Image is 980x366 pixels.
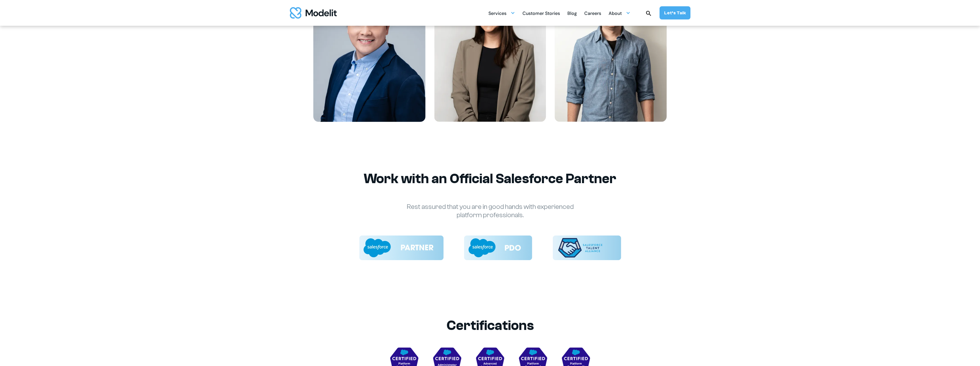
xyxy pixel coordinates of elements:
a: Let’s Talk [660,6,690,19]
div: Let’s Talk [664,10,686,16]
h2: Work with an Official Salesforce Partner [313,171,668,187]
div: Blog [567,8,577,19]
div: Careers [584,8,601,19]
div: Services [488,8,506,19]
div: About [609,8,622,19]
img: modelit logo [290,7,337,19]
div: Customer Stories [522,8,560,19]
h2: Certifications [313,317,668,334]
a: Blog [567,7,577,19]
p: Rest assured that you are in good hands with experienced platform professionals. [396,203,585,219]
a: Careers [584,7,601,19]
a: home [290,7,337,19]
div: Services [488,7,515,19]
a: Customer Stories [522,7,560,19]
div: About [609,7,630,19]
